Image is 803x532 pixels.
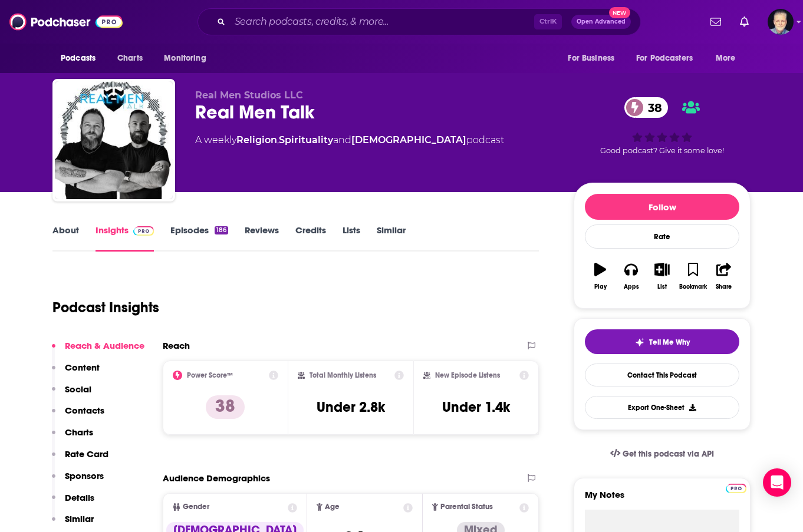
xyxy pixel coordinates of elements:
[61,50,96,67] span: Podcasts
[679,283,707,290] div: Bookmark
[317,398,385,416] h3: Under 2.8k
[709,255,739,298] button: Share
[96,224,154,252] a: InsightsPodchaser Pro
[716,283,732,290] div: Share
[52,47,111,70] button: open menu
[164,50,206,67] span: Monitoring
[279,134,333,146] a: Spirituality
[52,470,104,492] button: Sponsors
[295,224,326,252] a: Credits
[236,134,277,146] a: Religion
[52,299,159,316] h1: Podcast Insights
[585,364,739,386] a: Contact This Podcast
[647,255,677,298] button: List
[65,362,100,373] p: Content
[110,47,150,70] a: Charts
[351,134,466,146] a: [DEMOGRAPHIC_DATA]
[52,362,100,384] button: Content
[65,492,94,503] p: Details
[9,11,123,33] img: Podchaser - Follow, Share and Rate Podcasts
[657,283,667,290] div: List
[195,133,504,147] div: A weekly podcast
[52,405,104,427] button: Contacts
[198,8,641,35] div: Search podcasts, credits, & more...
[65,340,144,351] p: Reach & Audience
[333,134,351,146] span: and
[636,97,668,118] span: 38
[52,340,144,362] button: Reach & Audience
[156,47,221,70] button: open menu
[117,50,143,67] span: Charts
[442,398,510,416] h3: Under 1.4k
[377,224,406,252] a: Similar
[601,440,723,468] a: Get this podcast via API
[624,97,668,118] a: 38
[133,226,154,236] img: Podchaser Pro
[716,50,736,67] span: More
[768,9,794,35] img: User Profile
[636,50,693,67] span: For Podcasters
[768,9,794,35] span: Logged in as JonesLiterary
[706,12,726,32] a: Show notifications dropdown
[534,14,562,29] span: Ctrl K
[55,81,173,199] img: Real Men Talk
[649,338,690,347] span: Tell Me Why
[609,7,630,18] span: New
[215,226,228,234] div: 186
[65,384,91,395] p: Social
[65,513,94,524] p: Similar
[560,47,629,70] button: open menu
[230,12,534,31] input: Search podcasts, credits, & more...
[623,449,714,459] span: Get this podcast via API
[707,47,751,70] button: open menu
[585,396,739,419] button: Export One-Sheet
[65,448,108,460] p: Rate Card
[726,484,746,493] img: Podchaser Pro
[628,47,710,70] button: open menu
[435,371,500,379] h2: New Episode Listens
[585,255,616,298] button: Play
[600,146,724,155] span: Good podcast? Give it some love!
[183,503,209,511] span: Gender
[594,283,607,290] div: Play
[677,255,708,298] button: Bookmark
[187,371,233,379] h2: Power Score™
[52,427,93,448] button: Charts
[568,50,614,67] span: For Business
[163,340,190,351] h2: Reach
[310,371,376,379] h2: Total Monthly Listens
[65,470,104,481] p: Sponsors
[52,448,108,470] button: Rate Card
[585,224,739,249] div: Rate
[635,338,644,347] img: tell me why sparkle
[577,19,626,25] span: Open Advanced
[726,482,746,493] a: Pro website
[170,224,228,252] a: Episodes186
[735,12,753,32] a: Show notifications dropdown
[440,503,493,511] span: Parental Status
[571,15,631,29] button: Open AdvancedNew
[624,283,639,290] div: Apps
[585,489,739,510] label: My Notes
[245,224,279,252] a: Reviews
[585,194,739,220] button: Follow
[574,90,751,163] div: 38Good podcast? Give it some love!
[763,468,791,497] div: Open Intercom Messenger
[163,472,270,484] h2: Audience Demographics
[585,329,739,354] button: tell me why sparkleTell Me Why
[65,405,104,416] p: Contacts
[52,384,91,405] button: Social
[65,427,93,438] p: Charts
[768,9,794,35] button: Show profile menu
[206,395,245,419] p: 38
[195,90,303,101] span: Real Men Studios LLC
[343,224,360,252] a: Lists
[325,503,340,511] span: Age
[277,134,279,146] span: ,
[616,255,646,298] button: Apps
[52,492,94,514] button: Details
[52,224,79,252] a: About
